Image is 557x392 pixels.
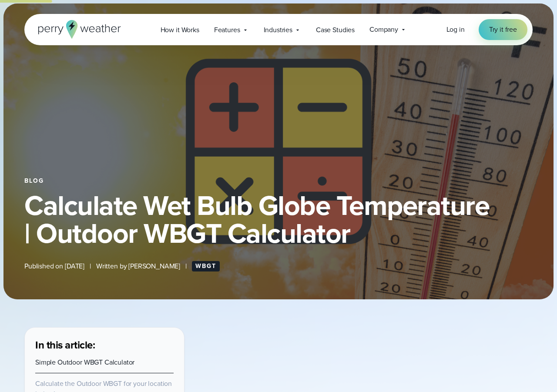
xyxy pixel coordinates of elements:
span: Written by [PERSON_NAME] [96,261,180,271]
span: Company [369,24,398,35]
a: WBGT [192,261,220,271]
span: Case Studies [316,25,355,35]
a: Simple Outdoor WBGT Calculator [35,357,134,367]
a: Case Studies [309,21,362,39]
h3: In this article: [35,338,174,352]
span: Log in [446,24,465,34]
h1: Calculate Wet Bulb Globe Temperature | Outdoor WBGT Calculator [24,191,533,247]
iframe: WBGT Explained: Listen as we break down all you need to know about WBGT Video [267,327,507,363]
a: Log in [446,24,465,35]
span: Industries [264,25,292,35]
a: How it Works [153,21,207,39]
span: | [90,261,91,271]
span: Features [214,25,240,35]
div: Blog [24,178,533,184]
span: Try it free [489,24,517,35]
span: How it Works [161,25,199,35]
span: Published on [DATE] [24,261,84,271]
a: Try it free [479,19,527,40]
span: | [185,261,187,271]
